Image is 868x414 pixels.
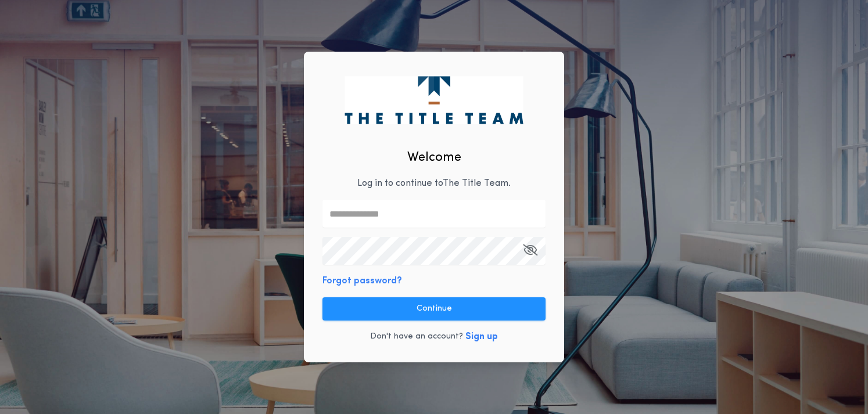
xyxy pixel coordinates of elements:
[407,148,461,167] h2: Welcome
[345,76,523,124] img: logo
[465,330,498,344] button: Sign up
[322,297,546,321] button: Continue
[322,274,402,288] button: Forgot password?
[357,177,511,190] p: Log in to continue to The Title Team .
[370,331,463,343] p: Don't have an account?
